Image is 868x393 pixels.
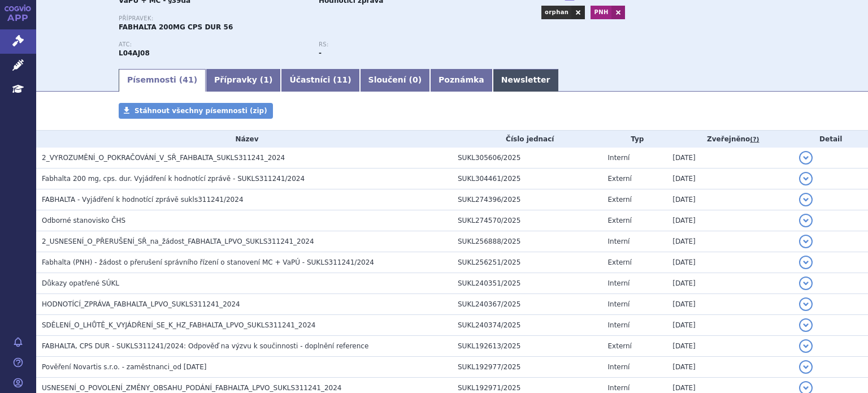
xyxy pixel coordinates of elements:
span: 11 [337,75,348,84]
td: SUKL192977/2025 [452,357,602,378]
button: detail [799,339,813,353]
button: detail [799,360,813,374]
span: Externí [608,342,632,350]
td: [DATE] [667,148,793,169]
p: ATC: [119,41,307,48]
th: Číslo jednací [452,131,602,148]
td: [DATE] [667,273,793,294]
td: [DATE] [667,357,793,378]
button: detail [799,151,813,165]
td: SUKL240374/2025 [452,315,602,336]
p: Přípravek: [119,15,519,22]
span: FABHALTA 200MG CPS DUR 56 [119,23,233,31]
a: Stáhnout všechny písemnosti (zip) [119,103,273,119]
span: Pověření Novartis s.r.o. - zaměstnanci_od 12.03.2025 [42,363,206,371]
span: SDĚLENÍ_O_LHŮTĚ_K_VYJÁDŘENÍ_SE_K_HZ_FABHALTA_LPVO_SUKLS311241_2024 [42,321,315,329]
td: SUKL256888/2025 [452,231,602,252]
a: Písemnosti (41) [119,69,206,92]
th: Zveřejněno [667,131,793,148]
th: Název [36,131,452,148]
th: Detail [793,131,868,148]
span: 0 [413,75,418,84]
a: orphan [541,6,571,19]
span: HODNOTÍCÍ_ZPRÁVA_FABHALTA_LPVO_SUKLS311241_2024 [42,300,240,308]
button: detail [799,277,813,290]
span: Externí [608,196,632,204]
td: SUKL304461/2025 [452,169,602,189]
td: [DATE] [667,252,793,273]
td: [DATE] [667,315,793,336]
button: detail [799,193,813,206]
span: 2_USNESENÍ_O_PŘERUŠENÍ_SŘ_na_žádost_FABHALTA_LPVO_SUKLS311241_2024 [42,237,314,245]
span: Fabhalta 200 mg, cps. dur. Vyjádření k hodnotící zprávě - SUKLS311241/2024 [42,175,305,183]
span: Externí [608,217,632,224]
td: SUKL240351/2025 [452,273,602,294]
button: detail [799,318,813,332]
td: SUKL192613/2025 [452,336,602,357]
td: [DATE] [667,336,793,357]
td: SUKL256251/2025 [452,252,602,273]
span: Externí [608,258,632,266]
button: detail [799,172,813,185]
a: PNH [591,6,611,19]
th: Typ [602,131,667,148]
span: Fabhalta (PNH) - žádost o přerušení správního řízení o stanovení MC + VaPÚ - SUKLS311241/2024 [42,258,374,266]
a: Sloučení (0) [360,69,430,92]
strong: IPTAKOPAN [119,49,150,57]
span: Interní [608,363,630,371]
span: Interní [608,154,630,162]
td: SUKL274570/2025 [452,210,602,231]
a: Newsletter [493,69,559,92]
td: [DATE] [667,231,793,252]
span: Důkazy opatřené SÚKL [42,279,119,287]
span: Interní [608,384,630,392]
td: SUKL240367/2025 [452,294,602,315]
span: 41 [183,75,193,84]
a: Poznámka [430,69,493,92]
td: [DATE] [667,189,793,210]
span: Interní [608,237,630,245]
p: RS: [319,41,507,48]
a: Účastníci (11) [281,69,359,92]
span: 1 [263,75,269,84]
span: FABHALTA, CPS DUR - SUKLS311241/2024: Odpověď na výzvu k součinnosti - doplnění reference [42,342,368,350]
span: Odborné stanovisko ČHS [42,217,125,224]
span: USNESENÍ_O_POVOLENÍ_ZMĚNY_OBSAHU_PODÁNÍ_FABHALTA_LPVO_SUKLS311241_2024 [42,384,341,392]
button: detail [799,214,813,227]
span: Interní [608,300,630,308]
span: 2_VYROZUMĚNÍ_O_POKRAČOVÁNÍ_V_SŘ_FAHBALTA_SUKLS311241_2024 [42,154,285,162]
button: detail [799,297,813,311]
td: SUKL274396/2025 [452,189,602,210]
td: [DATE] [667,169,793,189]
span: Stáhnout všechny písemnosti (zip) [134,107,267,115]
button: detail [799,235,813,248]
span: Externí [608,175,632,183]
td: [DATE] [667,294,793,315]
td: [DATE] [667,210,793,231]
abbr: (?) [750,136,759,144]
span: Interní [608,321,630,329]
span: Interní [608,279,630,287]
strong: - [319,49,322,57]
span: FABHALTA - Vyjádření k hodnotící zprávě sukls311241/2024 [42,196,244,204]
a: Přípravky (1) [206,69,281,92]
button: detail [799,256,813,269]
td: SUKL305606/2025 [452,148,602,169]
